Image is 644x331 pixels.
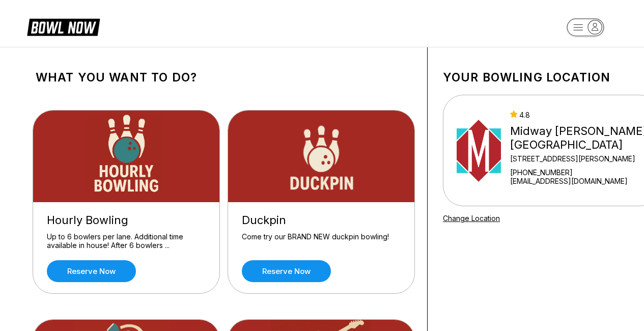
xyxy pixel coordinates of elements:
[242,213,401,227] div: Duckpin
[47,260,136,282] a: Reserve now
[47,232,206,250] div: Up to 6 bowlers per lane. Additional time available in house! After 6 bowlers ...
[228,111,415,202] img: Duckpin
[33,111,220,202] img: Hourly Bowling
[242,260,331,282] a: Reserve now
[47,213,206,227] div: Hourly Bowling
[36,70,412,85] h1: What you want to do?
[457,113,501,189] img: Midway Bowling - Carlisle
[242,232,401,250] div: Come try our BRAND NEW duckpin bowling!
[443,214,500,223] a: Change Location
